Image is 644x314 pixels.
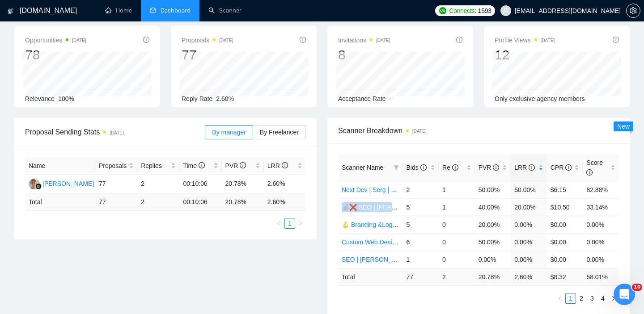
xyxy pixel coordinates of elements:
[219,38,233,43] time: [DATE]
[25,95,55,102] span: Relevance
[161,7,191,14] span: Dashboard
[475,181,511,198] td: 50.00%
[626,7,640,14] a: setting
[141,161,169,171] span: Replies
[632,284,642,291] span: 10
[338,35,390,46] span: Invitations
[295,218,306,229] button: right
[439,233,475,251] td: 0
[475,216,511,233] td: 20.00%
[72,38,86,43] time: [DATE]
[626,4,640,18] button: setting
[503,8,509,14] span: user
[95,157,137,175] th: Proposals
[402,216,439,233] td: 5
[541,38,555,43] time: [DATE]
[586,169,593,176] span: info-circle
[511,251,547,268] td: 0.00%
[439,198,475,216] td: 1
[25,193,95,211] td: Total
[583,181,619,198] td: 82.88%
[511,233,547,251] td: 0.00%
[179,193,221,211] td: 00:10:06
[390,95,394,102] span: --
[547,198,583,216] td: $10.50
[95,193,137,211] td: 77
[105,7,132,14] a: homeHome
[475,251,511,268] td: 0.00%
[143,37,149,43] span: info-circle
[547,216,583,233] td: $0.00
[284,218,295,229] li: 1
[25,46,86,63] div: 78
[608,293,619,304] li: Next Page
[137,157,179,175] th: Replies
[29,178,40,189] img: JS
[342,164,383,171] span: Scanner Name
[478,6,491,16] span: 1593
[614,284,635,305] iframe: Intercom live chat
[182,95,212,102] span: Reply Rate
[555,293,565,304] li: Previous Page
[25,35,86,46] span: Opportunities
[583,233,619,251] td: 0.00%
[282,162,288,168] span: info-circle
[35,183,42,189] img: gigradar-bm.png
[547,181,583,198] td: $6.15
[551,164,572,171] span: CPR
[285,218,295,228] a: 1
[208,7,241,14] a: searchScanner
[402,268,439,285] td: 77
[452,164,458,171] span: info-circle
[442,164,458,171] span: Re
[617,123,630,130] span: New
[557,296,563,301] span: left
[110,130,123,135] time: [DATE]
[42,179,94,188] div: [PERSON_NAME]
[439,216,475,233] td: 0
[420,164,427,171] span: info-circle
[342,239,476,246] a: Custom Web Design | Val | 11.09 filters changed
[587,293,597,304] li: 3
[298,221,303,226] span: right
[402,198,439,216] td: 5
[240,162,246,168] span: info-circle
[565,293,576,304] li: 1
[179,175,221,193] td: 00:10:06
[264,193,306,211] td: 2.60 %
[439,268,475,285] td: 2
[493,164,499,171] span: info-circle
[547,251,583,268] td: $0.00
[587,293,597,303] a: 3
[342,204,449,211] a: 💰❌ SEO | [PERSON_NAME] | 20.11
[511,216,547,233] td: 0.00%
[495,35,555,46] span: Profile Views
[342,186,407,193] a: Next Dev | Serg | 21.11
[547,233,583,251] td: $0.00
[495,95,585,102] span: Only exclusive agency members
[583,251,619,268] td: 0.00%
[29,180,94,187] a: JS[PERSON_NAME]
[511,181,547,198] td: 50.00%
[267,162,288,169] span: LRR
[137,193,179,211] td: 2
[137,175,179,193] td: 2
[583,268,619,285] td: 58.01 %
[338,95,386,102] span: Acceptance Rate
[225,162,246,169] span: PVR
[276,221,282,226] span: left
[376,38,390,43] time: [DATE]
[338,125,619,136] span: Scanner Breakdown
[222,193,264,211] td: 20.78 %
[199,162,205,168] span: info-circle
[182,46,233,63] div: 77
[216,95,234,102] span: 2.60%
[212,129,246,136] span: By manager
[182,35,233,46] span: Proposals
[402,181,439,198] td: 2
[300,37,306,43] span: info-circle
[529,164,535,171] span: info-circle
[99,161,127,171] span: Proposals
[392,161,401,174] span: filter
[514,164,535,171] span: LRR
